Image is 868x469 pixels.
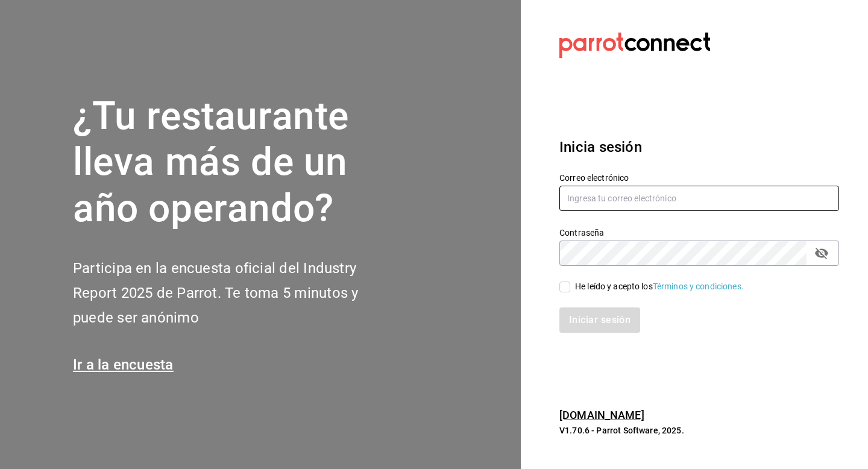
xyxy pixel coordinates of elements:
[559,136,839,158] h3: Inicia sesión
[73,356,174,373] a: Ir a la encuesta
[73,93,398,232] h1: ¿Tu restaurante lleva más de un año operando?
[653,282,744,291] a: Términos y condiciones.
[559,186,839,211] input: Ingresa tu correo electrónico
[73,256,398,330] h2: Participa en la encuesta oficial del Industry Report 2025 de Parrot. Te toma 5 minutos y puede se...
[559,228,839,236] label: Contraseña
[811,243,832,263] button: passwordField
[559,173,839,181] label: Correo electrónico
[559,424,839,436] p: V1.70.6 - Parrot Software, 2025.
[559,409,644,421] a: [DOMAIN_NAME]
[575,280,744,293] div: He leído y acepto los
